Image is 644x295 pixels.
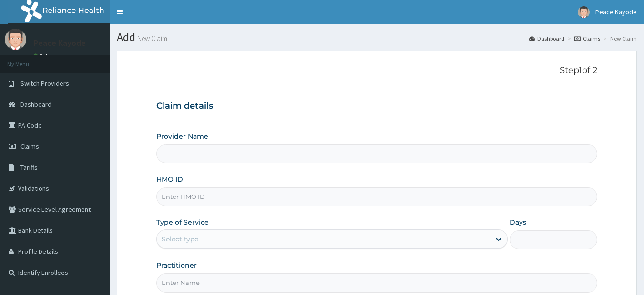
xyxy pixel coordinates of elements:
[574,34,600,43] a: Claims
[156,101,598,111] h3: Claim details
[33,39,86,47] p: Peace Kayode
[156,187,598,206] input: Enter HMO ID
[529,34,564,43] a: Dashboard
[135,35,167,42] small: New Claim
[156,175,183,184] label: HMO ID
[20,79,69,87] span: Switch Providers
[595,8,637,16] span: Peace Kayode
[601,34,637,43] li: New Claim
[510,218,526,227] label: Days
[156,261,197,270] label: Practitioner
[162,234,198,244] div: Select type
[33,52,56,59] a: Online
[578,6,590,18] img: User Image
[117,31,637,44] h1: Add
[20,142,39,151] span: Claims
[20,100,51,109] span: Dashboard
[20,163,38,172] span: Tariffs
[156,131,208,141] label: Provider Name
[156,218,209,227] label: Type of Service
[156,273,598,292] input: Enter Name
[156,66,598,76] p: Step 1 of 2
[5,29,26,50] img: User Image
